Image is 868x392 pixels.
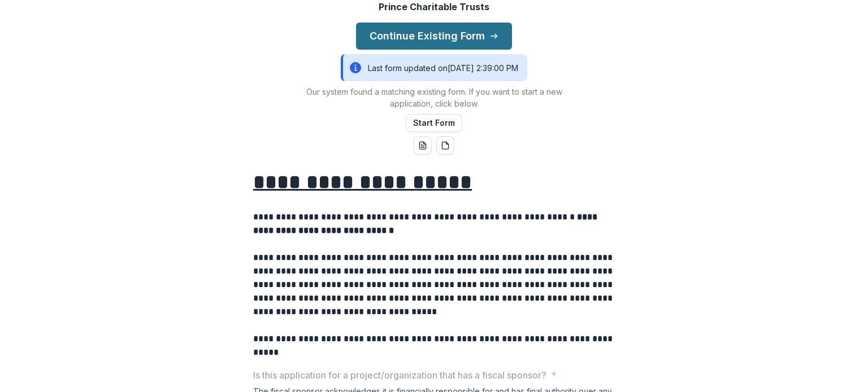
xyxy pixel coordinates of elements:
[253,368,546,382] p: Is this application for a project/organization that has a fiscal sponsor?
[341,54,527,81] div: Last form updated on [DATE] 2:39:00 PM
[414,136,432,155] button: word-download
[293,86,575,109] p: Our system found a matching existing form. If you want to start a new application, click below.
[436,136,454,155] button: pdf-download
[406,114,462,132] button: Start Form
[356,23,512,50] button: Continue Existing Form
